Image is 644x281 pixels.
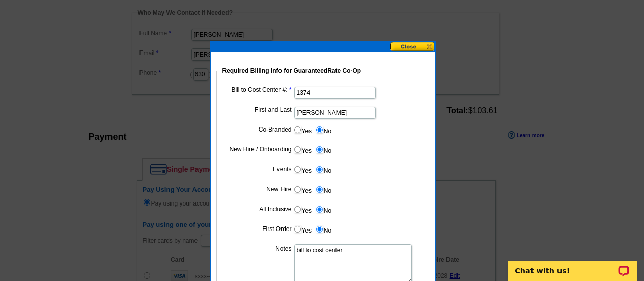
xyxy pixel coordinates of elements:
[315,203,331,215] label: No
[316,226,323,233] input: No
[294,206,301,213] input: Yes
[224,85,292,94] label: Bill to Cost Center #:
[224,224,292,234] label: First Order
[315,164,331,175] label: No
[224,125,292,134] label: Co-Branded
[501,249,644,281] iframe: LiveChat chat widget
[293,144,312,156] label: Yes
[294,186,301,193] input: Yes
[293,203,312,215] label: Yes
[315,184,331,195] label: No
[224,145,292,154] label: New Hire / Onboarding
[224,244,292,253] label: Notes
[221,66,362,75] legend: Required Billing Info for GuaranteedRate Co-Op
[294,166,301,173] input: Yes
[315,124,331,136] label: No
[293,124,312,136] label: Yes
[294,226,301,233] input: Yes
[293,184,312,195] label: Yes
[224,165,292,174] label: Events
[316,206,323,213] input: No
[294,126,301,133] input: Yes
[316,166,323,173] input: No
[293,223,312,235] label: Yes
[224,185,292,194] label: New Hire
[224,105,292,114] label: First and Last
[315,223,331,235] label: No
[316,146,323,153] input: No
[293,164,312,175] label: Yes
[316,186,323,193] input: No
[316,126,323,133] input: No
[224,205,292,214] label: All Inclusive
[294,146,301,153] input: Yes
[315,144,331,156] label: No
